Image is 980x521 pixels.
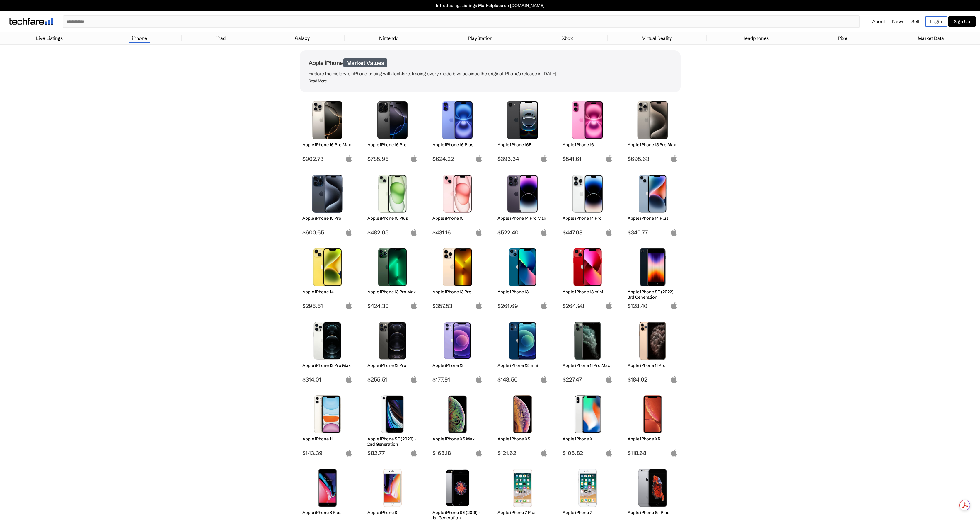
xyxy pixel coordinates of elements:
a: iPhone 15 Plus Apple iPhone 15 Plus $482.05 apple-logo [365,172,420,236]
span: $177.91 [432,376,483,383]
h2: Apple iPhone XS Max [432,436,483,442]
img: apple-logo [475,449,483,457]
a: iPhone 16 Plus Apple iPhone 16 Plus $624.22 apple-logo [430,98,485,162]
a: iPhone 12 Apple iPhone 12 $177.91 apple-logo [430,319,485,383]
img: apple-logo [605,302,613,309]
a: iPhone SE 3rd Gen Apple iPhone SE (2022) - 3rd Generation $128.40 apple-logo [625,245,681,309]
h2: Apple iPhone SE (2016) - 1st Generation [432,510,483,520]
h2: Apple iPhone 14 Pro Max [497,216,548,221]
p: Explore the history of iPhone pricing with techfare, tracing every model's value since the origin... [309,69,672,78]
img: iPhone SE 2nd Gen [372,395,413,433]
img: iPhone 15 Pro [307,175,348,213]
a: iPhone 15 Pro Max Apple iPhone 15 Pro Max $695.63 apple-logo [625,98,681,162]
span: $695.63 [628,155,678,162]
img: iPhone 11 Pro Max [567,322,608,360]
img: iPhone 12 Pro Max [307,322,348,360]
h2: Apple iPhone 13 Pro [432,289,483,294]
h2: Apple iPhone 11 [302,436,352,442]
a: iPhone [129,32,150,44]
a: iPhone XS Apple iPhone XS $121.62 apple-logo [495,392,550,457]
h2: Apple iPhone 16 Plus [432,142,483,147]
span: $227.47 [563,376,613,383]
h2: Apple iPhone 15 [432,216,483,221]
img: iPhone 12 mini [502,322,543,360]
a: iPhone SE 2nd Gen Apple iPhone SE (2020) - 2nd Generation $82.77 apple-logo [365,392,420,457]
img: apple-logo [475,302,483,309]
img: iPhone 13 Pro [437,248,478,286]
img: iPhone XS Max [437,395,478,433]
a: iPhone 14 Apple iPhone 14 $296.61 apple-logo [300,245,355,309]
img: iPhone 14 [307,248,348,286]
h2: Apple iPhone 8 Plus [302,510,352,515]
span: $261.69 [497,302,548,309]
a: Login [925,16,947,27]
a: iPhone 12 mini Apple iPhone 12 mini $148.50 apple-logo [495,319,550,383]
span: $128.40 [628,302,678,309]
a: News [892,18,904,24]
span: $447.08 [563,229,613,236]
a: iPhone 15 Apple iPhone 15 $431.16 apple-logo [430,172,485,236]
img: apple-logo [670,302,678,309]
h2: Apple iPhone 16 Pro Max [302,142,352,147]
a: Live Listings [33,32,66,44]
span: $148.50 [497,376,548,383]
img: apple-logo [540,449,548,457]
a: iPhone 11 Pro Apple iPhone 11 Pro $184.02 apple-logo [625,319,681,383]
a: iPhone 16 Pro Max Apple iPhone 16 Pro Max $902.73 apple-logo [300,98,355,162]
img: iPhone X [567,395,608,433]
a: iPhone X Apple iPhone X $106.82 apple-logo [560,392,616,457]
a: iPhone 14 Pro Apple iPhone 14 Pro $447.08 apple-logo [560,172,616,236]
img: iPhone XS [502,395,543,433]
img: apple-logo [540,376,548,383]
img: iPhone 6s Plus [632,469,673,507]
img: iPhone 12 [437,322,478,360]
img: iPhone 16 Plus [437,101,478,139]
a: PlayStation [465,32,495,44]
img: iPhone SE 3rd Gen [632,248,673,286]
img: apple-logo [345,449,352,457]
span: $522.40 [497,229,548,236]
img: apple-logo [540,155,548,162]
img: iPhone 16 Pro [372,101,413,139]
img: apple-logo [540,229,548,236]
img: iPhone SE 1st Gen [437,469,478,507]
img: apple-logo [670,155,678,162]
a: Pixel [835,32,851,44]
h2: Apple iPhone 15 Pro Max [628,142,678,147]
img: apple-logo [410,155,417,162]
img: iPhone 15 Pro Max [632,101,673,139]
a: iPhone 12 Pro Max Apple iPhone 12 Pro Max $314.01 apple-logo [300,319,355,383]
span: $121.62 [497,450,548,457]
img: apple-logo [540,302,548,309]
img: iPhone 7 [567,469,608,507]
h2: Apple iPhone 12 Pro Max [302,363,352,368]
h2: Apple iPhone SE (2020) - 2nd Generation [367,436,417,447]
span: $106.82 [563,450,613,457]
a: iPhone 11 Apple iPhone 11 $143.39 apple-logo [300,392,355,457]
h2: Apple iPhone 14 Plus [628,216,678,221]
img: apple-logo [475,155,483,162]
img: apple-logo [475,229,483,236]
img: apple-logo [410,376,417,383]
span: $624.22 [432,155,483,162]
span: $393.34 [497,155,548,162]
span: $184.02 [628,376,678,383]
span: $600.65 [302,229,352,236]
h2: Apple iPhone 15 Pro [302,216,352,221]
h2: Apple iPhone 16E [497,142,548,147]
img: iPhone 15 Plus [372,175,413,213]
a: iPad [213,32,229,44]
img: apple-logo [345,376,352,383]
img: apple-logo [410,302,417,309]
a: About [872,18,885,24]
span: $264.98 [563,302,613,309]
img: iPhone 8 Plus [307,469,348,507]
img: iPhone 13 mini [567,248,608,286]
img: iPhone 8 [372,469,413,507]
h2: Apple iPhone 13 Pro Max [367,289,417,294]
span: $296.61 [302,302,352,309]
img: apple-logo [605,229,613,236]
a: Xbox [559,32,576,44]
span: $431.16 [432,229,483,236]
img: iPhone 13 Pro Max [372,248,413,286]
